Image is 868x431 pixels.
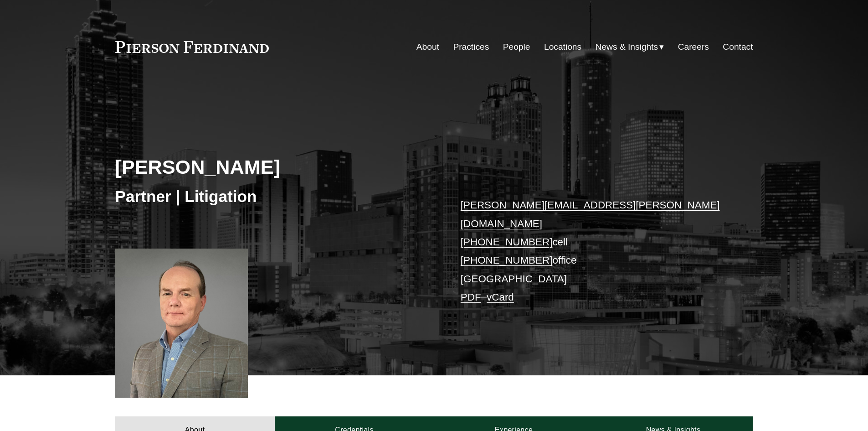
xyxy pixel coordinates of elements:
[115,187,434,207] h3: Partner | Litigation
[453,38,489,56] a: Practices
[544,38,581,56] a: Locations
[487,291,514,303] a: vCard
[678,38,709,56] a: Careers
[723,38,753,56] a: Contact
[596,38,664,56] a: folder dropdown
[461,254,553,266] a: [PHONE_NUMBER]
[416,38,439,56] a: About
[115,155,434,179] h2: [PERSON_NAME]
[503,38,530,56] a: People
[461,196,726,306] p: cell office [GEOGRAPHIC_DATA] –
[461,291,481,303] a: PDF
[461,199,720,229] a: [PERSON_NAME][EMAIL_ADDRESS][PERSON_NAME][DOMAIN_NAME]
[596,39,658,55] span: News & Insights
[461,236,553,248] a: [PHONE_NUMBER]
